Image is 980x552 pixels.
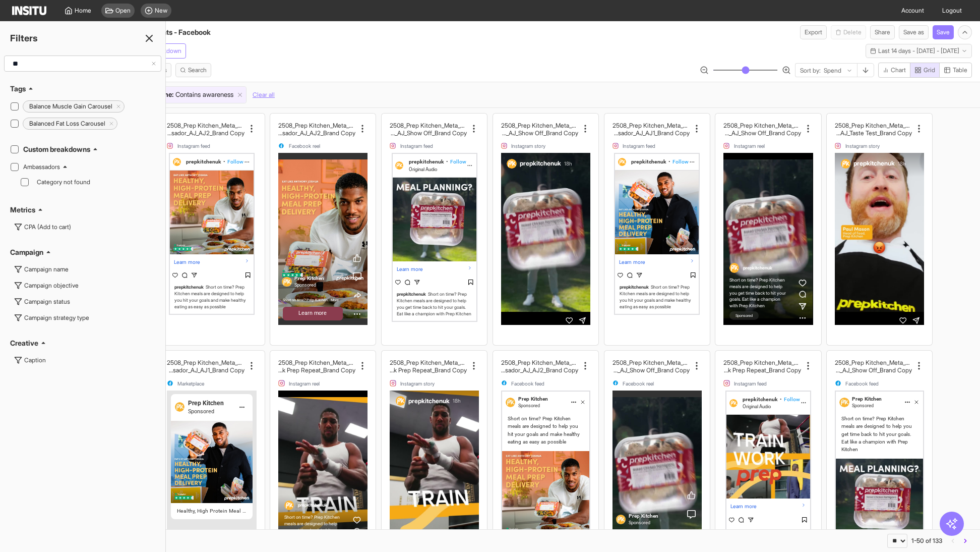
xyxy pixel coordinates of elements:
button: Save [933,25,954,39]
h2: 2508_Prep Kitchen_Meta_Awareness_Broad Audience_Vid [390,359,467,366]
svg: More Options [689,158,696,165]
button: Save as [899,25,929,39]
span: Follow [672,158,689,165]
div: Short on time? Prep Kitchen...More [283,298,343,303]
div: Delete tag [23,118,117,130]
div: Learn more [726,499,810,514]
h2: nce_Video_Ambassador_AJ_Show Off_Brand Copy [501,129,578,137]
h2: 2508_Prep Kitchen_Meta_Reach_Broad Audienc [835,359,912,366]
h2: nce_Video_Ambassador_AJ_Show Off_Brand Copy [390,129,467,137]
svg: Save [467,279,474,286]
span: New [155,7,167,15]
button: Search [175,63,211,77]
svg: More Options [466,162,473,169]
span: Instagram story [845,143,880,148]
span: CPA (Add to cart) [24,223,71,231]
span: Category not found [37,178,153,186]
span: Instagram story [400,381,435,386]
div: 1-50 of 133 [911,537,942,545]
h2: Balanced Fat Loss Carousel [29,120,105,128]
span: prepkitchenuk [620,285,649,290]
div: Caption [24,356,46,364]
span: Follow [784,396,800,403]
span: • [446,158,448,165]
div: Short on time? Prep Kitchen meals are designed to help you get time back to hit your goals. Eat l... [841,415,917,453]
span: Prep Kitchen [518,396,548,402]
div: 2508_Prep Kitchen_Meta_Awareness_Broad Audience_Video_Ambassador_AJ_Train Work Prep Repeat_Brand ... [278,359,355,374]
img: prepkitchenuk [729,399,738,407]
span: Sponsored [294,283,316,288]
h2: Balance Muscle Gain Carousel [29,102,112,111]
svg: More Options [800,399,807,406]
img: prepkitchenuk [173,158,181,166]
span: • [223,158,225,165]
img: Prep Kitchen [175,402,185,412]
h2: e_Video_Ambassador_AJ_Show Off_Brand Copy [835,366,912,374]
div: 2508_Prep Kitchen_Meta_Awareness_Broad Audience_Video_Ambassador_AJ_Show Off_Brand Copy [501,122,578,137]
div: 2508_Prep Kitchen_Meta_Reach_Broad Audience_Video_Ambassador_AJ_Show Off_Brand Copy [612,359,690,374]
span: prepkitchenuk [397,292,426,297]
span: Chart [891,66,906,74]
span: prepkitchenuk [409,158,444,165]
span: Instagram reel [289,381,320,386]
span: Sort by: [800,67,821,75]
span: prepkitchenuk [631,158,666,165]
h2: Ambassadors [23,163,60,171]
div: Live placements - Facebook [104,26,238,38]
div: 2508_Prep Kitchen_Meta_Reach_Broad Audience_Static_Ambassador_AJ_AJ2_Brand Copy [501,359,578,374]
h2: Campaign [10,247,43,257]
div: Learn more [283,307,343,320]
span: prepkitchenuk [174,285,204,290]
svg: More Options [243,158,251,165]
span: Follow [227,158,243,165]
button: Delete [831,25,866,39]
svg: Delete tag icon [108,121,114,127]
span: Facebook feed [845,381,879,386]
div: 2508_Prep Kitchen_Meta_Reach_Broad Audience_Static_Ambassador_AJ_AJ1_Brand Copy [167,359,244,374]
img: Prep Kitchen [282,277,291,287]
img: Prep Kitchen [506,398,515,407]
span: Original Audio [409,167,437,172]
svg: Save [690,272,697,279]
h2: Metrics [10,205,35,215]
h2: e_Video_Ambassador_AJ_Show Off_Brand Copy [612,366,690,374]
h2: 2508_Prep Kitchen_Meta_Reach_Broad [PERSON_NAME] [167,359,244,366]
h2: 2508_Prep Kitchen_Meta_Awareness_Broad Audien [835,122,912,129]
h2: ce_Video_Ambassador_AJ_Taste Test_Brand Copy [835,129,912,137]
span: Grid [924,66,935,74]
h2: ience_Static_Ambassador_AJ_AJ1_Brand Copy [612,129,690,137]
span: Prep Kitchen [852,396,882,402]
button: Chart [878,63,910,78]
h2: Custom breakdowns [23,144,90,154]
div: Short on time? Prep Kitchen meals are designed to help you hit your goals and make healthy eating... [172,283,251,312]
h2: 2508_Prep Kitchen_Meta_Awareness_Broad Audience_Vid [723,359,801,366]
span: Prep Kitchen [188,400,224,407]
button: Campaign status [10,294,155,310]
img: Logo [12,6,46,15]
h2: nce_Video_Ambassador_AJ_Show Off_Brand Copy [723,129,801,137]
div: 2508_Prep Kitchen_Meta_Reach_Broad Audience_Video_Ambassador_AJ_Show Off_Brand Copy [835,359,912,374]
span: Last 14 days - [DATE] - [DATE] [878,47,959,55]
span: Sponsored [188,408,214,415]
h2: Tags [10,84,26,94]
span: Instagram story [511,143,545,148]
button: Campaign strategy type [10,310,155,326]
h2: 2508_Prep Kitchen_Meta_Awareness_Broad [PERSON_NAME] [390,122,467,129]
button: Campaign objective [10,278,155,294]
div: Short on time? Prep Kitchen meals are designed to help you hit your goals and make healthy eating... [617,283,696,312]
h2: 2508_Prep Kitchen_Meta_Reach_Broad Audienc [612,359,690,366]
div: 2508_Prep Kitchen_Meta_Awareness_Broad Audience_Static_Ambassador_AJ_AJ1_Brand Copy [612,122,690,137]
div: 2508_Prep Kitchen_Meta_Reach_Broad Audience_Static_Ambassador_AJ_AJ2_Brand Copy [278,122,355,137]
span: awareness [203,90,233,100]
h2: eo_Ambassador_AJ_Train Work Prep Repeat_Brand Copy [390,366,467,374]
span: prepkitchenuk [743,396,778,403]
div: 2508_Prep Kitchen_Meta_Awareness_Broad Audience_Video_Ambassador_AJ_Show Off_Brand Copy [390,122,467,137]
h2: ience_Static_Ambassador_AJ_AJ2_Brand Copy [167,129,244,137]
span: prepkitchenuk [731,529,760,534]
div: Campaign strategy type [24,314,89,322]
div: Campaign objective [24,282,79,290]
h2: 2508_Prep Kitchen_Meta_Awareness_Broad Audience_Vid [278,359,355,366]
h2: 2508_Prep Kitchen_Meta_Reach_Broad [PERSON_NAME] [278,122,355,129]
div: 2508_Prep Kitchen_Meta_Awareness_Broad Audience_Video_Ambassador_AJ_Show Off_Brand Copy [723,122,801,137]
span: Instagram feed [734,381,767,386]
